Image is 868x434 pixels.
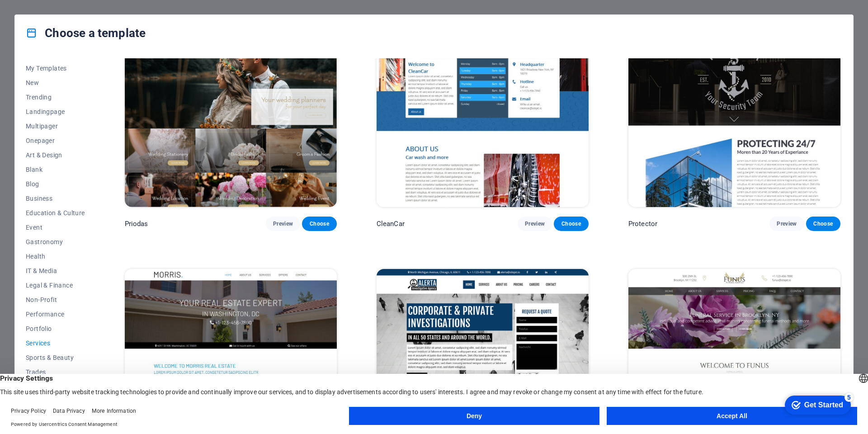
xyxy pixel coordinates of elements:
button: Gastronomy [26,235,85,249]
span: Gastronomy [26,238,85,245]
span: New [26,79,85,86]
button: Choose [302,217,336,231]
span: Choose [561,220,581,227]
span: Non-Profit [26,296,85,303]
div: Get Started [27,10,66,18]
span: IT & Media [26,267,85,274]
button: Sports & Beauty [26,350,85,365]
button: Preview [518,217,552,231]
button: Event [26,220,85,235]
button: Performance [26,307,85,321]
span: Multipager [26,123,85,130]
button: Choose [806,217,840,231]
span: Business [26,195,85,202]
button: Education & Culture [26,206,85,220]
img: CleanCar [377,12,589,207]
button: Business [26,191,85,206]
span: Blog [26,180,85,188]
button: Health [26,249,85,264]
div: 5 [67,2,76,11]
img: Priodas [125,12,337,207]
button: New [26,75,85,90]
span: Art & Design [26,151,85,159]
p: Protector [628,219,657,228]
p: CleanCar [377,219,405,228]
button: Blog [26,177,85,191]
button: Preview [769,217,804,231]
button: Preview [266,217,300,231]
span: Preview [273,220,293,227]
span: Choose [813,220,833,227]
span: Performance [26,311,85,318]
span: Services [26,340,85,347]
p: Priodas [125,219,148,228]
button: Onepager [26,133,85,148]
button: Blank [26,162,85,177]
div: Get Started 5 items remaining, 0% complete [7,5,73,24]
span: My Templates [26,65,85,72]
button: My Templates [26,61,85,75]
button: Choose [554,217,588,231]
span: Preview [777,220,797,227]
span: Event [26,224,85,231]
span: Preview [525,220,545,227]
button: Legal & Finance [26,278,85,292]
button: Trending [26,90,85,104]
button: Trades [26,365,85,379]
span: Sports & Beauty [26,354,85,361]
button: Non-Profit [26,292,85,307]
button: Multipager [26,119,85,133]
span: Blank [26,166,85,173]
h4: Choose a template [26,26,146,40]
span: Health [26,253,85,260]
span: Portfolio [26,325,85,332]
button: IT & Media [26,264,85,278]
span: Legal & Finance [26,282,85,289]
img: Protector [628,12,840,207]
button: Services [26,336,85,350]
span: Trades [26,368,85,376]
button: Art & Design [26,148,85,162]
button: Portfolio [26,321,85,336]
span: Onepager [26,137,85,144]
span: Education & Culture [26,209,85,217]
span: Trending [26,94,85,101]
button: Landingpage [26,104,85,119]
span: Choose [309,220,329,227]
span: Landingpage [26,108,85,115]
